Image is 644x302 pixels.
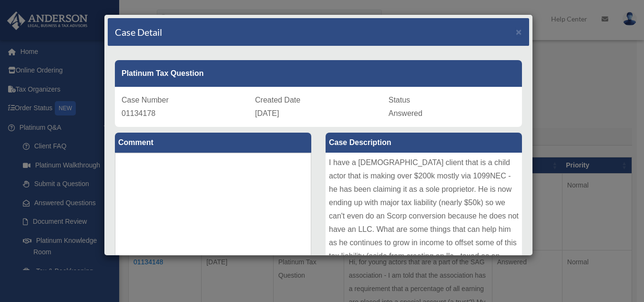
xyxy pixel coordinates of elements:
span: × [516,26,522,37]
h4: Case Detail [115,25,162,39]
div: Platinum Tax Question [115,60,522,87]
label: Comment [115,133,311,153]
span: Case Number [122,96,169,104]
span: Created Date [255,96,300,104]
button: Close [516,27,522,37]
span: Answered [388,109,422,117]
span: [DATE] [255,109,279,117]
span: 01134178 [122,109,155,117]
div: I have a [DEMOGRAPHIC_DATA] client that is a child actor that is making over $200k mostly via 109... [326,153,522,296]
span: Status [388,96,410,104]
label: Case Description [326,133,522,153]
